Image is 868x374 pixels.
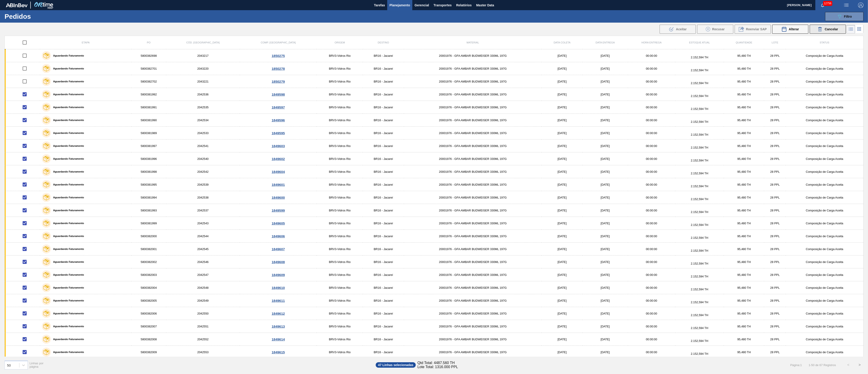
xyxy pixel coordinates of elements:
[166,114,240,127] td: 2042534
[476,2,494,8] span: Master Data
[415,2,429,8] span: Gerencial
[583,243,628,256] td: [DATE]
[542,140,583,152] td: [DATE]
[51,183,84,186] label: Aguardando Faturamento
[363,101,404,114] td: BR16 - Jacareí
[166,217,240,230] td: 2042543
[764,140,786,152] td: 28 PPL
[764,256,786,268] td: 28 PPL
[363,191,404,204] td: BR16 - Jacareí
[131,191,166,204] td: 5800381994
[241,157,316,161] div: 1849602
[404,256,542,268] td: 20001976 - GFA AMBAR BUDWEISER 330ML 197G
[166,101,240,114] td: 2042535
[724,217,764,230] td: 95,480 TH
[363,127,404,140] td: BR16 - Jacareí
[51,222,84,225] label: Aguardando Faturamento
[542,152,583,165] td: [DATE]
[583,75,628,88] td: [DATE]
[131,256,166,268] td: 5800382002
[317,191,363,204] td: BRV3-Vidros Rio
[241,105,316,109] div: 1849597
[628,62,675,75] td: 00:00:00
[434,2,452,8] span: Transportes
[786,75,863,88] td: Composição de Carga Aceita
[363,88,404,101] td: BR16 - Jacareí
[764,152,786,165] td: 28 PPL
[404,230,542,243] td: 20001976 - GFA AMBAR BUDWEISER 330ML 197G
[51,273,84,276] label: Aguardando Faturamento
[166,49,240,62] td: 2043217
[764,75,786,88] td: 28 PPL
[542,114,583,127] td: [DATE]
[5,230,863,243] a: Aguardando Faturamento58003820002042544BRV3-Vidros RioBR16 - Jacareí20001976 - GFA AMBAR BUDWEISE...
[542,191,583,204] td: [DATE]
[404,191,542,204] td: 20001976 - GFA AMBAR BUDWEISER 330ML 197G
[746,27,767,31] span: Reenviar SAP
[51,248,84,250] label: Aguardando Faturamento
[166,140,240,152] td: 2042541
[691,210,708,214] span: 2.152,594 TH
[542,49,583,62] td: [DATE]
[241,196,316,199] div: 1849600
[131,62,166,75] td: 5800382701
[317,256,363,268] td: BRV3-Vidros Rio
[5,140,863,152] a: Aguardando Faturamento58003819972042541BRV3-Vidros RioBR16 - Jacareí20001976 - GFA AMBAR BUDWEISE...
[131,217,166,230] td: 5800381999
[583,217,628,230] td: [DATE]
[724,101,764,114] td: 95,480 TH
[789,27,799,31] span: Alterar
[317,62,363,75] td: BRV3-Vidros Rio
[786,114,863,127] td: Composição de Carga Aceita
[5,217,863,230] a: Aguardando Faturamento58003819992042543BRV3-Vidros RioBR16 - Jacareí20001976 - GFA AMBAR BUDWEISE...
[628,140,675,152] td: 00:00:00
[691,56,708,59] span: 2.152,594 TH
[5,62,863,75] a: Aguardando Faturamento58003827012043220BRV3-Vidros RioBR16 - Jacareí20001976 - GFA AMBAR BUDWEISE...
[241,54,316,58] div: 1850275
[691,146,708,149] span: 2.152,594 TH
[166,127,240,140] td: 2042533
[583,140,628,152] td: [DATE]
[772,25,808,34] div: Alterar Pedido
[5,49,863,62] a: Aguardando Faturamento58003826982043217BRV3-Vidros RioBR16 - Jacareí20001976 - GFA AMBAR BUDWEISE...
[786,230,863,243] td: Composição de Carga Aceita
[363,75,404,88] td: BR16 - Jacareí
[542,75,583,88] td: [DATE]
[786,140,863,152] td: Composição de Carga Aceita
[317,88,363,101] td: BRV3-Vidros Rio
[786,256,863,268] td: Composição de Carga Aceita
[317,217,363,230] td: BRV3-Vidros Rio
[825,12,863,21] button: Filtro
[166,165,240,178] td: 2042542
[583,88,628,101] td: [DATE]
[786,165,863,178] td: Composição de Carga Aceita
[691,159,708,162] span: 2.152,594 TH
[241,260,316,264] div: 1849608
[691,197,708,201] span: 2.152,594 TH
[241,273,316,277] div: 1849609
[676,27,686,31] span: Aceitar
[166,230,240,243] td: 2042544
[583,191,628,204] td: [DATE]
[166,88,240,101] td: 2042536
[404,140,542,152] td: 20001976 - GFA AMBAR BUDWEISER 330ML 197G
[724,230,764,243] td: 95,480 TH
[166,178,240,191] td: 2042539
[131,268,166,281] td: 5800382003
[5,127,863,140] a: Aguardando Faturamento58003819892042533BRV3-Vidros RioBR16 - Jacareí20001976 - GFA AMBAR BUDWEISE...
[241,92,316,96] div: 1849598
[735,25,771,34] div: Reenviar SAP
[166,281,240,294] td: 2042548
[404,75,542,88] td: 20001976 - GFA AMBAR BUDWEISER 330ML 197G
[363,152,404,165] td: BR16 - Jacareí
[764,127,786,140] td: 28 PPL
[131,101,166,114] td: 5800381991
[51,80,84,83] label: Aguardando Faturamento
[363,268,404,281] td: BR16 - Jacareí
[542,243,583,256] td: [DATE]
[542,217,583,230] td: [DATE]
[691,275,708,278] span: 2.152,594 TH
[5,191,863,204] a: Aguardando Faturamento58003819942042538BRV3-Vidros RioBR16 - Jacareí20001976 - GFA AMBAR BUDWEISE...
[764,178,786,191] td: 28 PPL
[628,101,675,114] td: 00:00:00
